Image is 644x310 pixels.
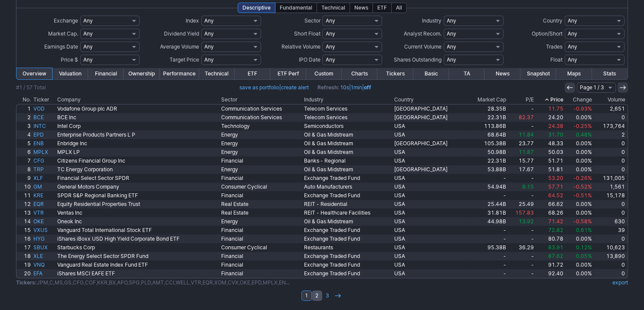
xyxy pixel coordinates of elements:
[593,226,628,235] a: 39
[219,113,302,122] a: Communication Services
[393,139,466,148] a: [GEOGRAPHIC_DATA]
[364,84,371,91] a: off
[449,68,484,79] a: TA
[303,122,393,131] a: Semiconductors
[219,104,302,113] a: Communication Services
[393,217,466,226] a: USA
[519,218,534,225] span: 13.92
[16,122,32,131] a: 3
[303,148,393,157] a: Oil & Gas Midstream
[593,235,628,243] a: 0
[466,269,507,278] a: -
[535,235,565,243] a: 80.78
[507,122,535,131] a: -
[535,261,565,269] a: 91.72
[56,183,220,191] a: General Motors Company
[56,209,220,217] a: Ventas Inc
[535,243,565,252] a: 83.91
[466,252,507,261] a: -
[303,200,393,209] a: REIT - Residential
[548,218,563,225] span: 71.42
[593,113,628,122] a: 0
[219,183,302,191] a: Consumer Cyclical
[219,157,302,165] a: Financial
[507,174,535,183] a: -
[535,157,565,165] a: 51.71
[373,3,392,13] div: ETF
[16,68,52,79] a: Overview
[466,104,507,113] a: 28.35B
[16,148,32,157] a: 6
[576,244,592,251] span: 0.12%
[573,218,592,225] span: -0.58%
[466,235,507,243] a: -
[32,183,56,191] a: GM
[565,183,593,191] a: -0.52%
[548,244,563,251] span: 83.91
[593,157,628,165] a: 0
[593,191,628,200] a: 15,178
[535,122,565,131] a: 24.38
[565,209,593,217] a: 0.00%
[548,192,563,199] span: 64.52
[565,252,593,261] a: 0.05%
[507,191,535,200] a: -
[565,191,593,200] a: -0.51%
[507,226,535,235] a: -
[593,104,628,113] a: 2,651
[466,131,507,139] a: 68.64B
[317,3,350,13] div: Technical
[535,252,565,261] a: 87.62
[56,261,220,269] a: Vanguard Real Estate Index Fund ETF
[507,165,535,174] a: 17.67
[303,252,393,261] a: Exchange Traded Fund
[32,269,56,278] a: EFA
[535,104,565,113] a: 11.75
[219,122,302,131] a: Technology
[304,17,320,24] span: Sector
[565,235,593,243] a: 0.00%
[16,261,32,269] a: 19
[56,165,220,174] a: TC Energy Corporation
[507,261,535,269] a: -
[466,200,507,209] a: 25.44B
[535,191,565,200] a: 64.52
[535,200,565,209] a: 66.62
[16,209,32,217] a: 13
[548,253,563,259] span: 87.62
[548,175,563,181] span: 53.20
[32,157,56,165] a: CFG
[16,131,32,139] a: 4
[507,113,535,122] a: 82.37
[238,3,275,13] div: Descriptive
[219,165,302,174] a: Energy
[466,157,507,165] a: 22.31B
[507,209,535,217] a: 157.83
[303,139,393,148] a: Oil & Gas Midstream
[303,157,393,165] a: Banks - Regional
[32,113,56,122] a: BCE
[466,217,507,226] a: 44.98B
[593,183,628,191] a: 1,561
[124,68,159,79] a: Ownership
[393,174,466,183] a: USA
[219,269,302,278] a: Financial
[593,165,628,174] a: 0
[507,235,535,243] a: -
[565,157,593,165] a: 0.00%
[56,174,220,183] a: Financial Select Sector SPDR
[219,252,302,261] a: Financial
[519,114,534,121] span: 82.37
[56,131,220,139] a: Enterprise Products Partners L P
[391,3,407,13] div: All
[32,226,56,235] a: VXUS
[56,122,220,131] a: Intel Corp
[54,17,78,24] span: Exchange
[303,191,393,200] a: Exchange Traded Fund
[219,200,302,209] a: Real Estate
[507,243,535,252] a: 36.29
[507,139,535,148] a: 23.77
[548,131,563,138] span: 31.70
[556,68,592,79] a: Maps
[466,183,507,191] a: 54.94B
